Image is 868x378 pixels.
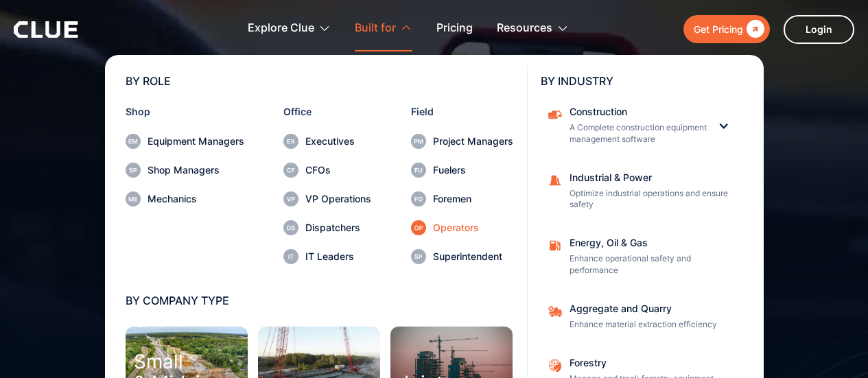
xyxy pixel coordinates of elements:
div: Executives [305,137,371,146]
div: Forestry [570,358,734,368]
a: Pricing [436,7,473,50]
div: CFOs [305,165,371,175]
div: Shop Managers [148,165,244,175]
div: Explore Clue [248,7,331,50]
a: IT Leaders [283,249,371,264]
div: Operators [433,223,513,233]
div: Built for [355,7,412,50]
div: ConstructionConstructionA Complete construction equipment management software [541,100,743,152]
iframe: Chat Widget [621,186,868,378]
div: Get Pricing [694,21,743,38]
div: Energy, Oil & Gas [570,238,734,248]
div: Resources [497,7,552,50]
a: Executives [283,134,371,149]
a: ConstructionA Complete construction equipment management software [541,100,716,152]
img: Construction [548,107,563,122]
div: Built for [355,7,396,50]
a: Project Managers [411,134,513,149]
div: Foremen [433,194,513,204]
a: Get Pricing [683,15,770,43]
img: Construction cone icon [548,173,563,188]
a: VP Operations [283,191,371,206]
p: Enhance operational safety and performance [570,253,734,276]
a: Aggregate and QuarryEnhance material extraction efficiency [541,297,743,338]
a: Foremen [411,191,513,206]
p: A Complete construction equipment management software [570,122,707,145]
a: Equipment Managers [126,134,244,149]
div: Equipment Managers [148,137,244,146]
div: Construction [570,107,707,117]
a: Superintendent [411,249,513,264]
div: Field [411,107,513,117]
a: Operators [411,220,513,235]
a: Energy, Oil & GasEnhance operational safety and performance [541,231,743,283]
div: IT Leaders [305,252,371,261]
div: Mechanics [148,194,244,204]
img: Aggregate and Quarry [548,358,563,373]
div: Shop [126,107,244,117]
div: BY COMPANY TYPE [126,295,513,306]
a: CFOs [283,163,371,178]
a: Login [784,15,854,44]
div: Dispatchers [305,223,371,233]
a: Shop Managers [126,163,244,178]
a: Mechanics [126,191,244,206]
p: Enhance material extraction efficiency [570,319,734,331]
div: Aggregate and Quarry [570,304,734,314]
nav: Built for [14,51,854,378]
div:  [743,21,764,38]
div: Office [283,107,371,117]
img: Aggregate and Quarry [548,304,563,319]
a: Fuelers [411,163,513,178]
div: Explore Clue [248,7,314,50]
img: fleet fuel icon [548,238,563,253]
div: Project Managers [433,137,513,146]
div: VP Operations [305,194,371,204]
div: Superintendent [433,252,513,261]
p: Optimize industrial operations and ensure safety [570,188,734,211]
div: BY ROLE [126,75,513,86]
a: Dispatchers [283,220,371,235]
div: Resources [497,7,569,50]
a: Industrial & PowerOptimize industrial operations and ensure safety [541,166,743,218]
div: Fuelers [433,165,513,175]
div: BY INDUSTRY [541,75,743,86]
div: Industrial & Power [570,173,734,182]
